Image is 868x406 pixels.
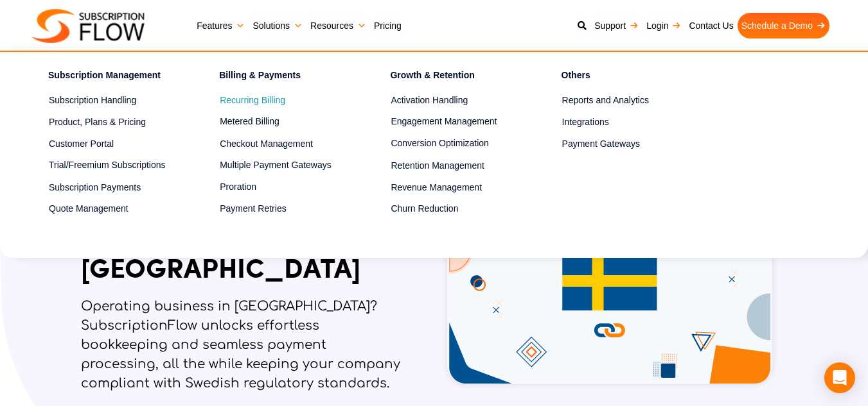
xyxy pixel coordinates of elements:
a: Subscription Payments [49,180,174,195]
a: Retention Management [391,158,516,173]
a: Support [590,13,642,38]
a: Recurring Billing [220,93,345,108]
a: Churn Reduction [391,201,516,217]
span: Payment Retries [220,202,286,216]
a: Resources [306,13,370,38]
p: Operating business in [GEOGRAPHIC_DATA]? SubscriptionFlow unlocks effortless bookkeeping and seam... [81,297,401,406]
img: Subscriptionflow [32,9,145,43]
a: Customer Portal [49,136,174,151]
a: Subscription Handling [49,93,174,108]
span: Recurring Billing [220,94,285,107]
h4: Growth & Retention [390,68,516,87]
h1: Master Invoice Compliance with Subscription Invoicing Software in [GEOGRAPHIC_DATA] [81,115,401,284]
span: Integrations [562,115,609,129]
span: Product, Plans & Pricing [49,115,146,129]
a: Trial/Freemium Subscriptions [49,158,174,173]
a: Engagement Management [391,114,516,130]
span: Revenue Management [391,181,482,194]
a: Schedule a Demo [738,13,829,38]
h4: Others [562,68,687,87]
a: Proration [220,180,345,195]
span: Checkout Management [220,137,313,151]
a: Quote Management [49,201,174,217]
a: Activation Handling [391,93,516,108]
span: Reports and Analytics [562,94,649,107]
span: Customer Portal [49,137,114,151]
a: Checkout Management [220,136,345,151]
a: Conversion Optimization [391,136,516,151]
h4: Billing & Payments [219,68,345,87]
span: Retention Management [391,159,484,173]
a: Revenue Management [391,180,516,195]
a: Contact Us [685,13,737,38]
span: Payment Gateways [562,137,640,151]
a: Product, Plans & Pricing [49,114,174,130]
a: Reports and Analytics [562,93,687,108]
div: Open Intercom Messenger [824,362,855,393]
a: Pricing [370,13,405,38]
a: Metered Billing [220,114,345,130]
a: Solutions [249,13,306,38]
a: Multiple Payment Gateways [220,158,345,173]
a: Payment Gateways [562,136,687,151]
a: Features [193,13,249,38]
a: Login [642,13,685,38]
h4: Subscription Management [48,68,174,87]
a: Payment Retries [220,201,345,217]
a: Integrations [562,114,687,130]
span: Subscription Payments [49,181,141,194]
span: Churn Reduction [391,202,458,216]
